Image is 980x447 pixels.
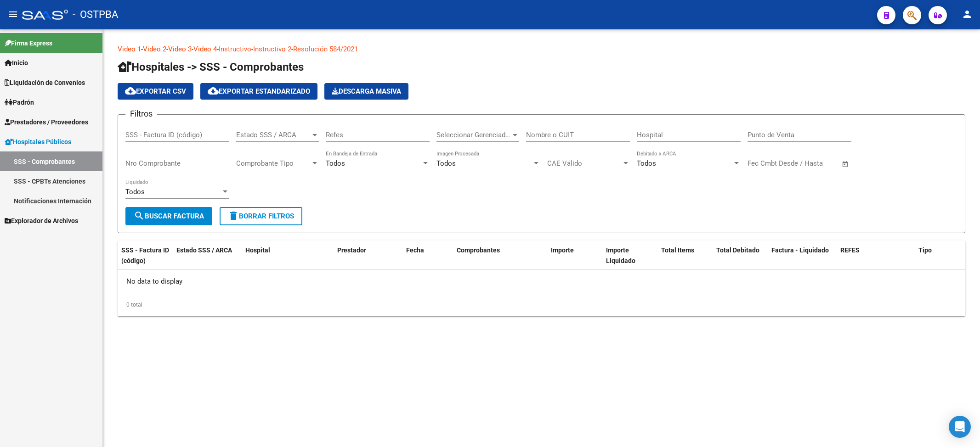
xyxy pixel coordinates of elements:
span: Comprobante Tipo [236,159,311,168]
span: Hospitales -> SSS - Comprobantes [118,61,304,73]
span: Estado SSS / ARCA [236,131,311,139]
button: Exportar Estandarizado [200,83,317,100]
div: No data to display [118,270,965,293]
span: Explorador de Archivos [5,216,78,226]
datatable-header-cell: Prestador [334,240,402,313]
a: Video 4 [193,45,217,53]
button: Exportar CSV [118,83,193,100]
a: Video 3 [168,45,192,53]
mat-icon: person [962,9,973,20]
mat-icon: cloud_download [125,85,136,96]
div: Open Intercom Messenger [949,416,971,438]
a: Instructivo [219,45,251,53]
button: Open calendar [840,159,851,169]
datatable-header-cell: Importe Liquidado [602,240,657,313]
button: Buscar Factura [125,207,212,225]
span: Factura - Liquidado [771,246,829,254]
datatable-header-cell: Factura - Liquidado [768,240,837,313]
mat-icon: menu [7,9,18,20]
span: Todos [125,188,145,196]
span: Prestador [337,246,366,254]
span: Seleccionar Gerenciador [436,131,511,139]
span: Fecha [406,246,424,254]
datatable-header-cell: Fecha [402,240,453,313]
datatable-header-cell: Comprobantes [453,240,547,313]
datatable-header-cell: Estado SSS / ARCA [173,240,242,313]
span: Liquidación de Convenios [5,78,85,88]
span: Padrón [5,97,34,107]
span: Exportar CSV [125,87,186,95]
input: Fecha fin [793,159,838,168]
mat-icon: delete [228,210,239,221]
span: SSS - Factura ID (código) [121,246,169,264]
p: - - - - - - [118,44,965,54]
span: REFES [840,246,860,254]
h3: Filtros [125,107,157,120]
span: Buscar Factura [134,212,204,220]
datatable-header-cell: REFES [837,240,915,313]
span: Prestadores / Proveedores [5,117,88,127]
span: Inicio [5,58,28,68]
span: Todos [436,159,456,168]
a: Video 1 [118,45,141,53]
span: CAE Válido [547,159,622,168]
datatable-header-cell: Tipo [915,240,974,313]
a: Resolución 584/2021 [293,45,358,53]
span: Hospitales Públicos [5,137,71,147]
button: Descarga Masiva [324,83,408,100]
a: Instructivo 2 [253,45,291,53]
div: 0 total [118,293,965,316]
app-download-masive: Descarga masiva de comprobantes (adjuntos) [324,83,408,100]
span: Todos [637,159,656,168]
span: Hospital [245,246,270,254]
button: Borrar Filtros [220,207,302,225]
datatable-header-cell: Total Debitado [713,240,768,313]
span: Total Items [661,246,694,254]
span: Borrar Filtros [228,212,294,220]
span: Importe Liquidado [606,246,635,264]
mat-icon: search [134,210,145,221]
span: - OSTPBA [73,5,118,25]
mat-icon: cloud_download [208,85,219,96]
span: Total Debitado [716,246,759,254]
span: Todos [326,159,345,168]
span: Comprobantes [457,246,500,254]
span: Exportar Estandarizado [208,87,310,95]
datatable-header-cell: Hospital [242,240,334,313]
a: Video 2 [143,45,166,53]
datatable-header-cell: SSS - Factura ID (código) [118,240,173,313]
datatable-header-cell: Importe [547,240,602,313]
span: Importe [551,246,574,254]
span: Firma Express [5,38,52,48]
span: Descarga Masiva [332,87,401,95]
span: Tipo [918,246,932,254]
span: Estado SSS / ARCA [176,246,232,254]
input: Fecha inicio [748,159,785,168]
datatable-header-cell: Total Items [657,240,713,313]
